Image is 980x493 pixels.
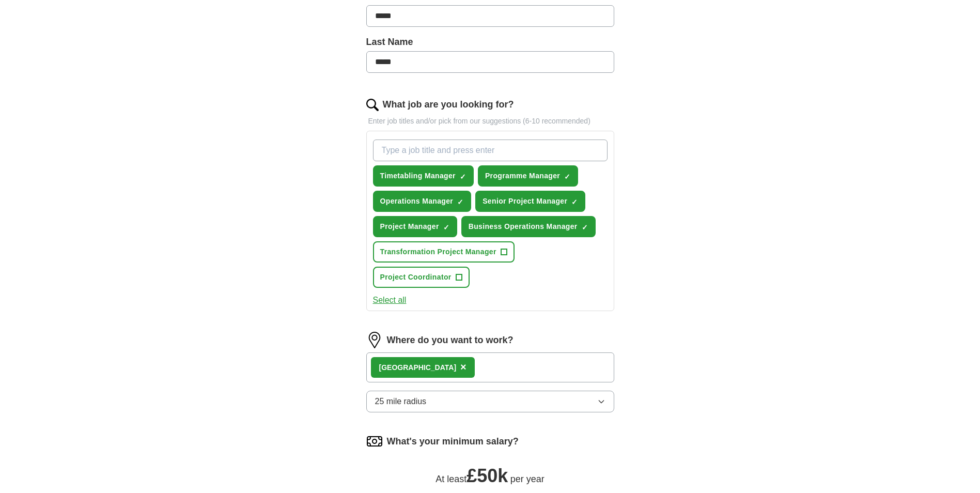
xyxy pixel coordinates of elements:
[373,191,472,212] button: Operations Manager✓
[373,165,474,187] button: Timetabling Manager✓
[380,171,456,181] span: Timetabling Manager
[375,395,427,408] span: 25 mile radius
[460,360,466,375] button: ×
[373,140,608,161] input: Type a job title and press enter
[466,465,508,486] span: £ 50k
[387,333,514,347] label: Where do you want to work?
[387,435,519,449] label: What's your minimum salary?
[380,221,439,232] span: Project Manager
[469,221,578,232] span: Business Operations Manager
[510,474,545,484] span: per year
[483,196,567,207] span: Senior Project Manager
[461,216,596,237] button: Business Operations Manager✓
[564,173,570,181] span: ✓
[435,474,466,484] span: At least
[443,223,449,232] span: ✓
[478,165,578,187] button: Programme Manager✓
[366,433,383,450] img: salary.png
[366,116,614,127] p: Enter job titles and/or pick from our suggestions (6-10 recommended)
[380,272,452,283] span: Project Coordinator
[373,216,457,237] button: Project Manager✓
[366,99,379,111] img: search.png
[373,241,515,263] button: Transformation Project Manager
[366,332,383,348] img: location.png
[582,223,588,232] span: ✓
[485,171,560,181] span: Programme Manager
[366,35,614,49] label: Last Name
[571,198,578,206] span: ✓
[460,173,466,181] span: ✓
[380,196,454,207] span: Operations Manager
[457,198,463,206] span: ✓
[373,294,407,306] button: Select all
[460,361,466,373] span: ×
[380,246,496,257] span: Transformation Project Manager
[373,267,470,288] button: Project Coordinator
[383,98,514,112] label: What job are you looking for?
[475,191,585,212] button: Senior Project Manager✓
[379,362,457,373] div: [GEOGRAPHIC_DATA]
[366,391,614,412] button: 25 mile radius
